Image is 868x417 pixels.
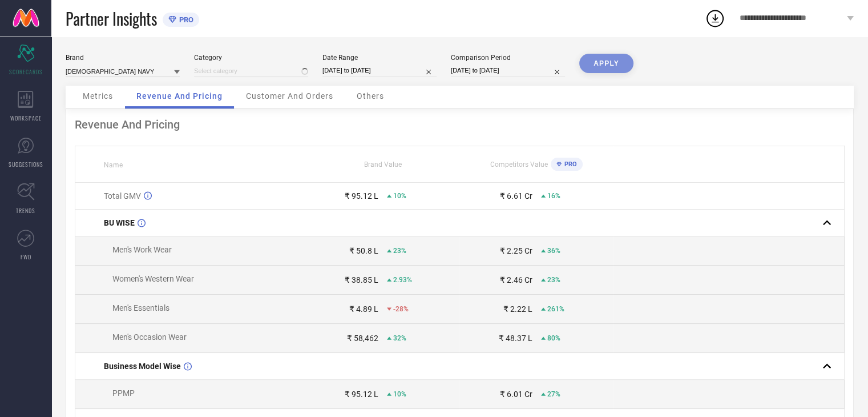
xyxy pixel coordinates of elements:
div: Category [194,54,308,62]
span: SCORECARDS [9,67,43,76]
span: SUGGESTIONS [9,160,43,169]
span: 32% [393,334,406,342]
span: Total GMV [104,191,141,201]
span: 2.93% [393,276,412,284]
input: Select date range [322,65,437,77]
span: Women's Western Wear [112,274,194,283]
div: ₹ 6.01 Cr [500,390,532,399]
div: ₹ 38.85 L [345,275,378,284]
span: 80% [547,334,560,342]
span: Partner Insights [66,7,157,30]
span: Men's Occasion Wear [112,332,187,342]
div: ₹ 95.12 L [345,390,378,399]
span: BU WISE [104,218,135,227]
span: Business Model Wise [104,362,181,371]
span: PPMP [112,388,135,398]
div: ₹ 50.8 L [349,246,378,255]
div: Open download list [705,8,725,29]
span: 10% [393,390,406,398]
div: Date Range [322,54,437,62]
span: 36% [547,247,560,255]
span: -28% [393,305,409,313]
span: Others [357,91,384,101]
div: ₹ 95.12 L [345,191,378,201]
span: Men's Work Wear [112,245,172,254]
span: Revenue And Pricing [136,91,223,101]
span: Competitors Value [490,161,548,169]
span: 23% [393,247,406,255]
div: Comparison Period [451,54,565,62]
div: ₹ 2.22 L [503,304,532,314]
span: FWD [21,252,31,261]
span: 261% [547,305,564,313]
span: WORKSPACE [10,114,42,122]
span: Customer And Orders [246,91,333,101]
div: ₹ 2.46 Cr [500,275,532,284]
span: Men's Essentials [112,303,169,312]
span: Brand Value [364,161,402,169]
span: 27% [547,390,560,398]
div: ₹ 4.89 L [349,304,378,314]
span: 23% [547,276,560,284]
div: ₹ 6.61 Cr [500,191,532,201]
div: Revenue And Pricing [75,118,845,131]
div: Brand [66,54,180,62]
span: Metrics [83,91,113,101]
span: 10% [393,192,406,200]
span: PRO [176,15,193,24]
span: Name [104,161,123,169]
span: 16% [547,192,560,200]
input: Select comparison period [451,65,565,77]
div: ₹ 2.25 Cr [500,246,532,255]
div: ₹ 58,462 [347,334,378,343]
span: PRO [562,161,577,168]
span: TRENDS [16,206,35,215]
div: ₹ 48.37 L [499,334,532,343]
